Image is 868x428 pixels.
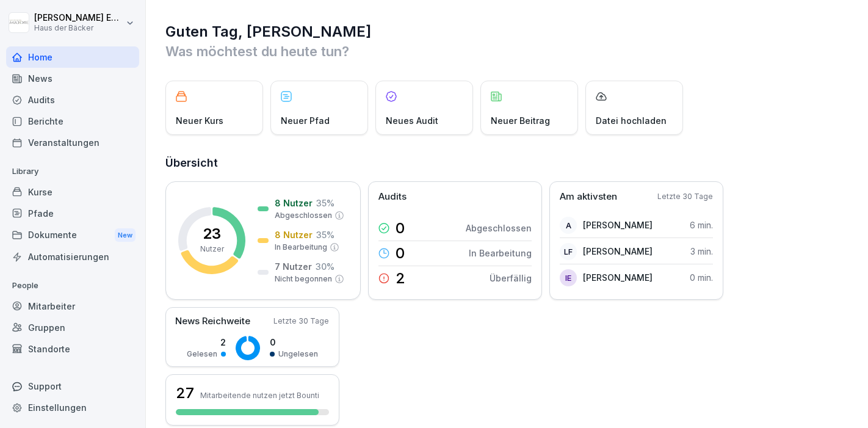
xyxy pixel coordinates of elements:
[560,190,617,204] p: Am aktivsten
[275,274,332,285] p: Nicht begonnen
[200,391,319,400] p: Mitarbeitende nutzen jetzt Bounti
[491,114,550,127] p: Neuer Beitrag
[6,46,139,68] a: Home
[165,42,850,61] p: Was möchtest du heute tun?
[275,242,327,253] p: In Bearbeitung
[176,383,194,404] h3: 27
[175,314,250,328] p: News Reichweite
[316,197,335,209] p: 35 %
[6,224,139,247] a: DokumenteNew
[657,191,713,202] p: Letzte 30 Tage
[396,246,405,261] p: 0
[6,181,139,203] a: Kurse
[466,222,532,234] p: Abgeschlossen
[165,154,850,172] h2: Übersicht
[187,336,226,349] p: 2
[469,247,532,259] p: In Bearbeitung
[560,217,577,234] div: A
[6,224,139,247] div: Dokumente
[275,197,313,209] p: 8 Nutzer
[378,190,407,204] p: Audits
[34,13,123,23] p: [PERSON_NAME] Ehlerding
[6,375,139,397] div: Support
[270,336,318,349] p: 0
[6,276,139,296] p: People
[6,296,139,317] a: Mitarbeiter
[6,397,139,418] a: Einstellungen
[275,228,313,241] p: 8 Nutzer
[200,244,224,255] p: Nutzer
[690,219,713,231] p: 6 min.
[583,271,653,284] p: [PERSON_NAME]
[316,260,335,273] p: 30 %
[316,228,335,241] p: 35 %
[690,245,713,258] p: 3 min.
[275,210,332,221] p: Abgeschlossen
[690,271,713,284] p: 0 min.
[34,24,123,32] p: Haus der Bäcker
[6,246,139,267] a: Automatisierungen
[6,89,139,111] a: Audits
[273,316,329,327] p: Letzte 30 Tage
[275,260,312,273] p: 7 Nutzer
[278,349,318,360] p: Ungelesen
[187,349,217,360] p: Gelesen
[6,317,139,338] a: Gruppen
[165,22,850,42] h1: Guten Tag, [PERSON_NAME]
[583,219,653,231] p: [PERSON_NAME]
[396,271,405,286] p: 2
[6,338,139,360] a: Standorte
[176,114,223,127] p: Neuer Kurs
[596,114,667,127] p: Datei hochladen
[560,243,577,260] div: LF
[281,114,330,127] p: Neuer Pfad
[203,227,221,241] p: 23
[6,203,139,224] a: Pfade
[6,162,139,181] p: Library
[396,221,405,236] p: 0
[490,272,532,285] p: Überfällig
[560,269,577,286] div: IE
[6,68,139,89] a: News
[115,228,136,242] div: New
[386,114,438,127] p: Neues Audit
[6,111,139,132] a: Berichte
[6,132,139,153] a: Veranstaltungen
[583,245,653,258] p: [PERSON_NAME]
